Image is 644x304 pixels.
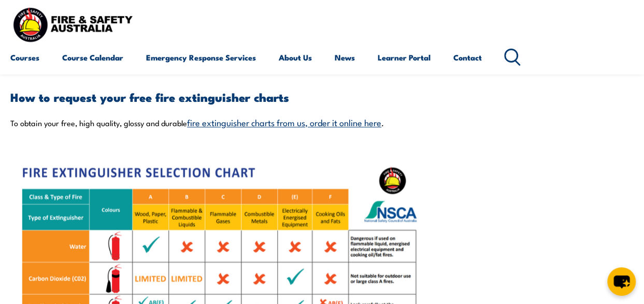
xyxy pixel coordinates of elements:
a: Course Calendar [62,45,123,70]
a: News [335,45,355,70]
p: To obtain your free, high quality, glossy and durable . [10,116,634,128]
a: Courses [10,45,39,70]
h3: How to request your free fire extinguisher charts [10,91,634,103]
button: chat-button [607,267,636,296]
a: About Us [279,45,312,70]
a: Contact [453,45,482,70]
a: Learner Portal [378,45,431,70]
a: fire extinguisher charts from us, order it online here [187,116,381,128]
a: Emergency Response Services [146,45,256,70]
